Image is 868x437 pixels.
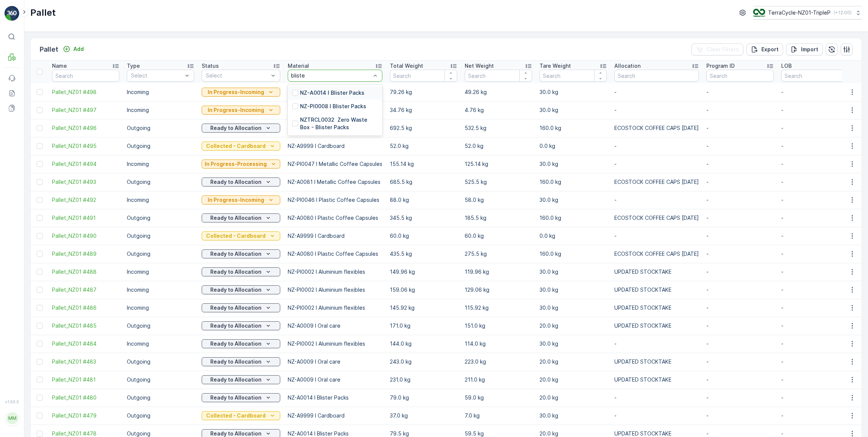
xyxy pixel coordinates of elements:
[39,148,56,154] span: 107.92
[465,250,532,258] p: 275.5 kg
[781,232,849,240] p: -
[6,123,25,129] span: Name :
[208,106,264,114] p: In Progress-Incoming
[614,322,699,330] p: UPDATED STOCKTAKE
[465,88,532,96] p: 49.26 kg
[52,376,119,383] span: Pallet_NZ01 #481
[4,6,19,21] img: logo
[834,10,852,16] p: ( +12:00 )
[706,268,774,276] p: -
[52,106,119,114] a: Pallet_NZ01 #497
[465,232,532,240] p: 60.0 kg
[52,196,119,204] a: Pallet_NZ01 #492
[210,376,262,383] p: Ready to Allocation
[288,394,382,401] p: NZ-A0014 I Blister Packs
[52,322,119,330] span: Pallet_NZ01 #485
[540,412,607,419] p: 30.0 kg
[300,116,378,131] p: NZTRCL0032 Zero Waste Box - Blister Packs
[202,88,280,97] button: In Progress-Incoming
[52,358,119,365] a: Pallet_NZ01 #483
[781,358,849,365] p: -
[52,232,119,240] a: Pallet_NZ01 #490
[540,142,607,150] p: 0.0 kg
[202,195,280,204] button: In Progress-Incoming
[781,178,849,186] p: -
[4,400,19,404] span: v 1.50.3
[52,304,119,312] a: Pallet_NZ01 #486
[465,322,532,330] p: 151.0 kg
[300,103,366,110] p: NZ-PI0008 I Blister Packs
[781,340,849,348] p: -
[127,340,194,348] p: Incoming
[40,44,58,55] p: Pallet
[390,358,457,365] p: 243.0 kg
[202,249,280,258] button: Ready to Allocation
[52,340,119,348] a: Pallet_NZ01 #484
[202,213,280,222] button: Ready to Allocation
[390,286,457,294] p: 159.06 kg
[208,196,264,204] p: In Progress-Incoming
[540,196,607,204] p: 30.0 kg
[288,62,309,70] p: Material
[52,214,119,222] span: Pallet_NZ01 #491
[210,286,262,294] p: Ready to Allocation
[37,395,43,401] div: Toggle Row Selected
[540,286,607,294] p: 30.0 kg
[540,376,607,383] p: 20.0 kg
[611,389,703,407] td: -
[706,124,774,132] p: -
[127,88,194,96] p: Incoming
[25,123,61,129] span: Pallet #20277
[6,135,44,142] span: Total Weight :
[465,268,532,276] p: 119.96 kg
[202,357,280,366] button: Ready to Allocation
[202,321,280,330] button: Ready to Allocation
[781,62,792,70] p: LOB
[465,106,532,114] p: 4.76 kg
[52,160,119,168] a: Pallet_NZ01 #494
[413,6,454,15] p: Pallet #20277
[127,412,194,419] p: Outgoing
[37,107,43,113] div: Toggle Row Selected
[706,286,774,294] p: -
[208,88,264,96] p: In Progress-Incoming
[6,172,40,179] span: Asset Type :
[540,268,607,276] p: 30.0 kg
[781,286,849,294] p: -
[801,46,818,53] p: Import
[52,62,67,70] p: Name
[706,46,739,53] p: Clear Filters
[206,72,269,79] p: Select
[761,46,779,53] p: Export
[206,412,266,419] p: Collected - Cardboard
[52,412,119,419] span: Pallet_NZ01 #479
[390,142,457,150] p: 52.0 kg
[37,431,43,437] div: Toggle Row Selected
[390,160,457,168] p: 155.14 kg
[540,358,607,365] p: 20.0 kg
[288,142,382,150] p: NZ-A9999 I Cardboard
[768,9,831,16] p: TerraCycle-NZ01-TripleP
[540,70,607,82] input: Search
[60,45,87,54] button: Add
[37,305,43,311] div: Toggle Row Selected
[781,196,849,204] p: -
[131,72,183,79] p: Select
[210,394,262,401] p: Ready to Allocation
[127,286,194,294] p: Incoming
[52,178,119,186] a: Pallet_NZ01 #493
[210,358,262,365] p: Ready to Allocation
[390,412,457,419] p: 37.0 kg
[127,232,194,240] p: Outgoing
[6,160,42,166] span: Tare Weight :
[706,394,774,401] p: -
[127,124,194,132] p: Outgoing
[465,62,494,70] p: Net Weight
[390,394,457,401] p: 79.0 kg
[202,62,219,70] p: Status
[614,268,699,276] p: UPDATED STOCKTAKE
[37,287,43,293] div: Toggle Row Selected
[614,286,699,294] p: UPDATED STOCKTAKE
